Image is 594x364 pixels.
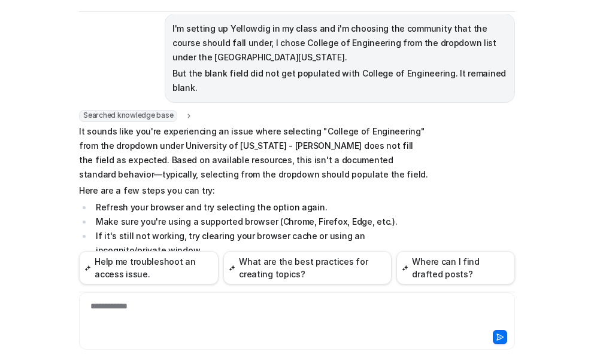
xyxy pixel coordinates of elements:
p: I'm setting up Yellowdig in my class and i'm choosing the community that the course should fall u... [172,22,507,65]
button: Help me troubleshoot an access issue. [79,251,219,285]
button: Where can I find drafted posts? [396,251,515,285]
p: But the blank field did not get populated with College of Engineering. It remained blank. [172,66,507,95]
p: It sounds like you're experiencing an issue where selecting "College of Engineering" from the dro... [79,124,429,182]
span: Searched knowledge base [79,110,177,122]
li: If it's still not working, try clearing your browser cache or using an incognito/private window. [92,229,429,258]
li: Make sure you're using a supported browser (Chrome, Firefox, Edge, etc.). [92,215,429,229]
button: What are the best practices for creating topics? [223,251,392,285]
li: Refresh your browser and try selecting the option again. [92,200,429,215]
p: Here are a few steps you can try: [79,183,429,198]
